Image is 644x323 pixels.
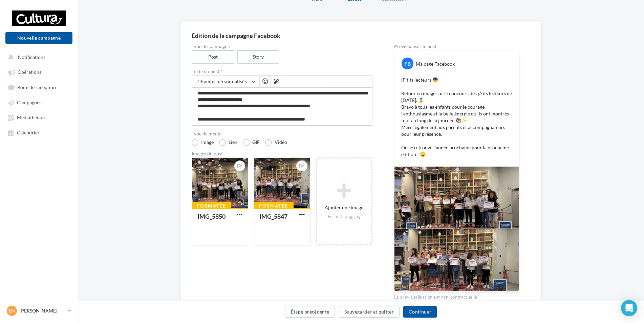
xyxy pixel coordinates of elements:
div: Images du post [192,151,372,156]
span: Calendrier [17,130,40,135]
label: Post [192,50,234,64]
label: Lien [219,139,237,146]
label: Story [237,50,280,64]
div: Formatée [192,202,231,210]
div: La prévisualisation est non-contractuelle [394,292,519,300]
div: IMG_5847 [259,213,287,220]
button: Étape précédente [285,306,335,318]
span: Opérations [18,69,41,75]
label: GIF [243,139,260,146]
button: Notifications [4,51,71,63]
span: Boîte de réception [17,84,56,90]
p: [P'tits lecteurs 👦] Retour en image sur le concours des p’tits lecteurs de [DATE]. 🏅 Bravo à tous... [401,77,512,158]
span: Médiathèque [17,115,45,121]
label: Vidéo [265,139,287,146]
div: Open Intercom Messenger [621,300,637,316]
label: Texte du post * [192,69,372,74]
span: Champs personnalisés [197,79,247,84]
div: Ma page Facebook [416,61,455,67]
button: Continuer [403,306,437,318]
div: Édition de la campagne Facebook [192,33,530,39]
button: Champs personnalisés [192,76,259,87]
span: Ln [9,307,15,314]
label: Type de campagne [192,44,372,49]
a: Calendrier [4,126,74,138]
a: Boîte de réception [4,81,74,93]
span: Notifications [18,54,45,60]
div: Prévisualiser le post [394,44,519,49]
p: [PERSON_NAME] [20,307,65,314]
a: Ln [PERSON_NAME] [5,304,72,317]
a: Médiathèque [4,111,74,123]
label: Image [192,139,214,146]
button: Nouvelle campagne [5,32,72,44]
div: Formatée [254,202,293,210]
a: Campagnes [4,96,74,108]
span: Campagnes [17,100,41,105]
div: IMG_5850 [197,213,226,220]
div: FB [402,58,413,69]
label: Type de média [192,131,372,136]
a: Opérations [4,66,74,78]
button: Sauvegarder et quitter [339,306,400,318]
